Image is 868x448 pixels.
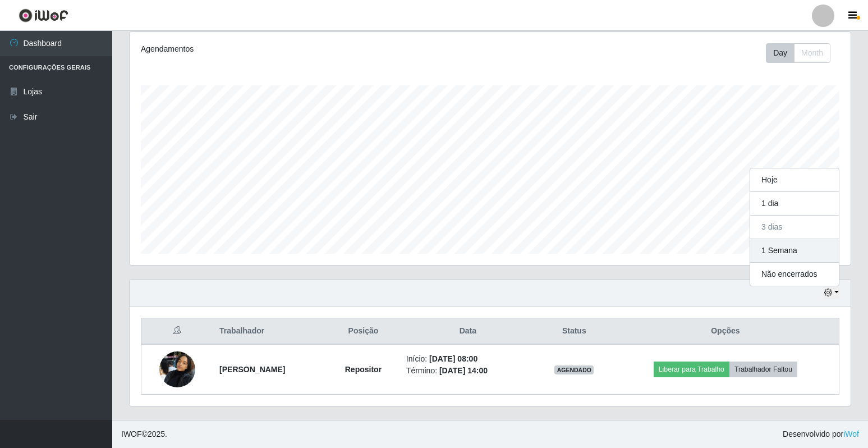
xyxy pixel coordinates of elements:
[121,429,142,438] span: IWOF
[766,43,839,63] div: Toolbar with button groups
[794,43,830,63] button: Month
[750,216,839,239] button: 3 dias
[399,318,536,345] th: Data
[750,239,839,263] button: 1 Semana
[536,318,612,345] th: Status
[843,429,859,438] a: iWof
[159,345,195,393] img: 1755522333541.jpeg
[213,318,327,345] th: Trabalhador
[729,362,797,377] button: Trabalhador Faltou
[19,8,68,22] img: CoreUI Logo
[766,43,830,63] div: First group
[783,428,859,440] span: Desenvolvido por
[429,354,477,363] time: [DATE] 08:00
[654,362,729,377] button: Liberar para Trabalho
[750,192,839,216] button: 1 dia
[345,365,382,374] strong: Repositor
[766,43,794,63] button: Day
[750,168,839,192] button: Hoje
[327,318,399,345] th: Posição
[750,263,839,286] button: Não encerrados
[612,318,839,345] th: Opções
[406,353,530,365] li: Início:
[439,366,488,375] time: [DATE] 14:00
[554,365,594,374] span: AGENDADO
[406,365,530,377] li: Término:
[219,365,285,374] strong: [PERSON_NAME]
[141,43,422,55] div: Agendamentos
[121,428,167,440] span: © 2025 .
